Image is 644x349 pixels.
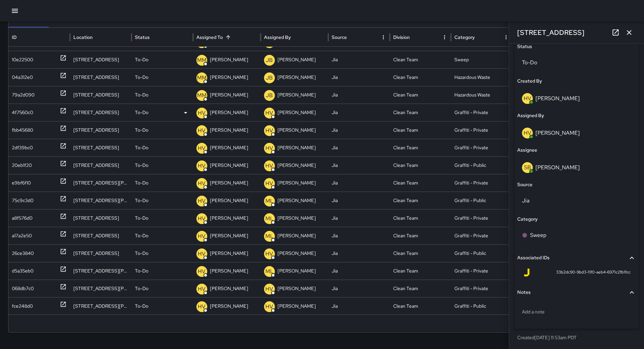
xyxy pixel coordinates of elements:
[390,104,451,121] div: Clean Team
[210,174,248,192] p: [PERSON_NAME]
[135,157,148,174] p: To-Do
[390,209,451,227] div: Clean Team
[198,303,206,311] p: HV
[451,209,512,227] div: Graffiti - Private
[278,69,316,86] p: [PERSON_NAME]
[454,34,475,40] div: Category
[278,298,316,315] p: [PERSON_NAME]
[210,280,248,297] p: [PERSON_NAME]
[210,139,248,156] p: [PERSON_NAME]
[70,86,132,104] div: 1095 Mission Street
[210,122,248,139] p: [PERSON_NAME]
[12,227,32,244] div: a17a2e50
[265,179,273,188] p: HV
[135,174,148,192] p: To-Do
[328,192,390,209] div: Jia
[451,174,512,192] div: Graffiti - Private
[328,156,390,174] div: Jia
[12,280,34,297] div: 068db7c0
[278,122,316,139] p: [PERSON_NAME]
[210,86,248,104] p: [PERSON_NAME]
[196,34,223,40] div: Assigned To
[70,192,132,209] div: 10 Cyril Magnin Street
[451,244,512,262] div: Graffiti - Public
[198,162,206,170] p: HV
[12,122,33,139] div: fbb45680
[198,285,206,293] p: HV
[265,162,273,170] p: HV
[198,267,206,276] p: HV
[328,68,390,86] div: Jia
[390,156,451,174] div: Clean Team
[197,91,207,100] p: MM
[135,227,148,244] p: To-Do
[265,267,273,276] p: ML
[12,174,31,192] div: e9bf6f10
[197,56,207,64] p: MM
[278,210,316,227] p: [PERSON_NAME]
[12,139,33,156] div: 2df39bc0
[135,122,148,139] p: To-Do
[12,51,33,68] div: 10e22500
[390,86,451,104] div: Clean Team
[70,104,132,121] div: 996 Mission Street
[451,121,512,139] div: Graffiti - Private
[198,179,206,188] p: HV
[265,144,273,152] p: HV
[135,34,150,40] div: Status
[70,297,132,315] div: 10 Mason Street
[70,51,132,68] div: 1028 Mission Street
[135,104,148,121] p: To-Do
[135,262,148,280] p: To-Do
[451,104,512,121] div: Graffiti - Private
[135,245,148,262] p: To-Do
[451,280,512,297] div: Graffiti - Private
[379,32,388,42] button: Source column menu
[210,227,248,244] p: [PERSON_NAME]
[12,210,32,227] div: a8f576d0
[223,32,233,42] button: Sort
[12,245,34,262] div: 26ce3840
[135,298,148,315] p: To-Do
[390,121,451,139] div: Clean Team
[198,215,206,223] p: HV
[278,245,316,262] p: [PERSON_NAME]
[328,280,390,297] div: Jia
[278,280,316,297] p: [PERSON_NAME]
[451,227,512,244] div: Graffiti - Private
[266,56,273,64] p: JB
[328,227,390,244] div: Jia
[12,34,17,40] div: ID
[328,51,390,68] div: Jia
[73,34,93,40] div: Location
[278,157,316,174] p: [PERSON_NAME]
[266,91,273,100] p: JB
[135,192,148,209] p: To-Do
[135,280,148,297] p: To-Do
[278,192,316,209] p: [PERSON_NAME]
[278,262,316,280] p: [PERSON_NAME]
[390,244,451,262] div: Clean Team
[390,174,451,192] div: Clean Team
[70,244,132,262] div: 898 Mission Street
[278,51,316,68] p: [PERSON_NAME]
[210,298,248,315] p: [PERSON_NAME]
[70,209,132,227] div: 12 6th Street
[12,192,33,209] div: 75c9c3d0
[264,34,291,40] div: Assigned By
[210,192,248,209] p: [PERSON_NAME]
[265,232,273,240] p: ML
[390,51,451,68] div: Clean Team
[390,280,451,297] div: Clean Team
[70,139,132,156] div: 43 6th Street
[12,69,33,86] div: 04a312e0
[328,104,390,121] div: Jia
[278,174,316,192] p: [PERSON_NAME]
[198,109,206,117] p: HV
[328,174,390,192] div: Jia
[197,74,207,82] p: MM
[328,121,390,139] div: Jia
[265,127,273,135] p: HV
[451,297,512,315] div: Graffiti - Public
[451,262,512,280] div: Graffiti - Private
